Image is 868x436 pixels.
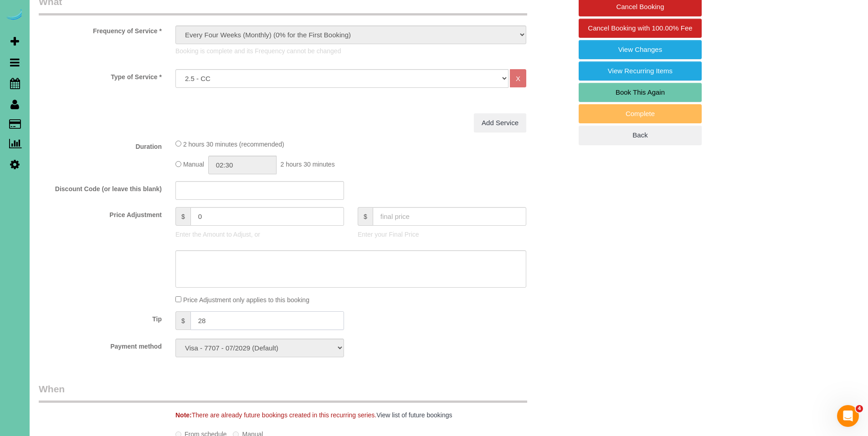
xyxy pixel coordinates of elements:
[32,69,169,81] label: Type of Service *
[32,311,169,324] label: Tip
[175,207,190,226] span: $
[32,207,169,219] label: Price Adjustment
[183,296,309,304] span: Price Adjustment only applies to this booking
[856,405,863,412] span: 4
[281,161,335,168] span: 2 hours 30 minutes
[32,23,169,35] label: Frequency of Service *
[175,411,192,419] strong: Note:
[376,411,452,419] a: View list of future bookings
[579,126,702,145] a: Back
[837,405,859,427] iframe: Intercom live chat
[183,141,284,148] span: 2 hours 30 minutes (recommended)
[32,139,169,151] label: Duration
[358,207,373,226] span: $
[183,161,204,168] span: Manual
[373,207,526,226] input: final price
[175,311,190,330] span: $
[175,46,526,56] p: Booking is complete and its Frequency cannot be changed
[32,181,169,193] label: Discount Code (or leave this blank)
[5,9,24,22] img: Automaid Logo
[579,83,702,102] a: Book This Again
[579,19,702,38] a: Cancel Booking with 100.00% Fee
[358,230,526,239] p: Enter your Final Price
[39,382,527,403] legend: When
[588,24,692,32] span: Cancel Booking with 100.00% Fee
[579,61,702,81] a: View Recurring Items
[32,339,169,351] label: Payment method
[579,40,702,59] a: View Changes
[474,113,526,132] a: Add Service
[175,230,344,239] p: Enter the Amount to Adjust, or
[169,411,579,420] div: There are already future bookings created in this recurring series.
